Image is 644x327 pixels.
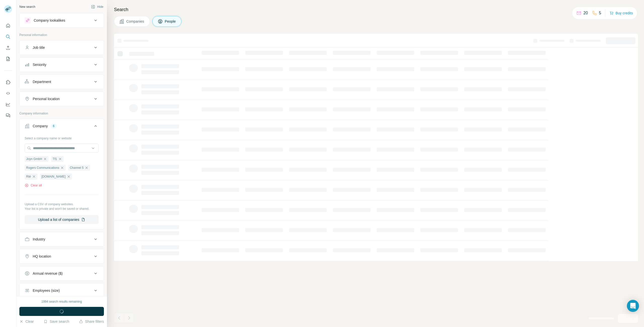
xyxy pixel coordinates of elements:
[33,96,60,101] div: Personal location
[25,215,99,224] button: Upload a list of companies
[20,14,104,26] button: Company lookalikes
[4,54,12,63] button: My lists
[4,32,12,41] button: Search
[42,299,82,304] div: 1994 search results remaining
[33,288,60,293] div: Employees (size)
[70,166,84,170] span: Channel 5
[26,157,42,161] span: Joyn GmbH
[114,6,638,13] h4: Search
[4,100,12,109] button: Dashboard
[33,79,51,84] div: Department
[25,134,99,141] div: Select a company name or website
[20,42,104,54] button: Job title
[610,10,633,17] button: Buy credits
[19,5,35,9] div: New search
[42,174,66,179] span: [DOMAIN_NAME]
[33,271,63,276] div: Annual revenue ($)
[25,202,99,207] p: Upload a CSV of company websites.
[53,157,57,161] span: Tf1
[34,18,65,23] div: Company lookalikes
[33,237,45,242] div: Industry
[25,183,42,188] button: Clear all
[20,233,104,245] button: Industry
[4,21,12,30] button: Quick start
[25,207,99,211] p: Your list is private and won't be saved or shared.
[627,300,639,312] div: Open Intercom Messenger
[19,319,34,324] button: Clear
[583,10,588,16] p: 20
[599,10,601,16] p: 5
[26,166,59,170] span: Rogers Communications
[88,3,107,11] button: Hide
[79,319,104,324] button: Share filters
[33,45,45,50] div: Job title
[20,267,104,279] button: Annual revenue ($)
[126,19,145,24] span: Companies
[4,43,12,52] button: Enrich CSV
[26,174,31,179] span: Rté
[20,284,104,297] button: Employees (size)
[33,254,51,259] div: HQ location
[20,76,104,88] button: Department
[44,319,69,324] button: Save search
[4,78,12,87] button: Use Surfe on LinkedIn
[20,93,104,105] button: Personal location
[20,59,104,71] button: Seniority
[19,33,104,37] p: Personal information
[4,89,12,98] button: Use Surfe API
[33,124,48,129] div: Company
[20,120,104,134] button: Company6
[165,19,176,24] span: People
[33,62,46,67] div: Seniority
[4,111,12,120] button: Feedback
[51,124,57,128] div: 6
[20,250,104,262] button: HQ location
[19,111,104,116] p: Company information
